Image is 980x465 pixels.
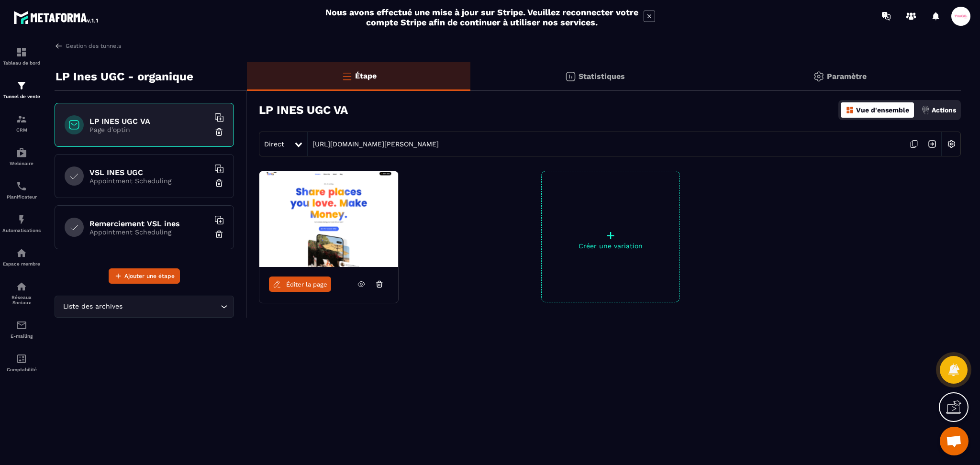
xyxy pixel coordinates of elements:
[16,214,27,225] img: automations
[16,46,27,58] img: formation
[921,106,930,114] img: actions.d6e523a2.png
[2,261,41,266] p: Espace membre
[2,127,41,133] p: CRM
[16,247,27,259] img: automations
[2,140,41,173] a: automationsautomationsWebinaire
[89,126,209,133] p: Page d'optin
[846,106,854,114] img: dashboard-orange.40269519.svg
[89,228,209,236] p: Appointment Scheduling
[2,367,41,372] p: Comptabilité
[2,60,41,66] p: Tableau de bord
[16,281,27,292] img: social-network
[16,113,27,125] img: formation
[2,173,41,207] a: schedulerschedulerPlanificateur
[16,353,27,365] img: accountant
[542,242,679,250] p: Créer une variation
[269,277,331,292] a: Éditer la page
[542,229,679,242] p: +
[2,274,41,312] a: social-networksocial-networkRéseaux Sociaux
[16,80,27,91] img: formation
[89,219,209,228] h6: Remerciement VSL ines
[827,72,867,81] p: Paramètre
[2,346,41,379] a: accountantaccountantComptabilité
[579,72,625,81] p: Statistiques
[856,106,909,114] p: Vue d'ensemble
[259,171,398,267] img: image
[2,39,41,73] a: formationformationTableau de bord
[124,271,175,281] span: Ajouter une étape
[341,70,353,82] img: bars-o.4a397970.svg
[2,240,41,274] a: automationsautomationsEspace membre
[325,7,639,27] h2: Nous avons effectué une mise à jour sur Stripe. Veuillez reconnecter votre compte Stripe afin de ...
[2,106,41,140] a: formationformationCRM
[89,177,209,185] p: Appointment Scheduling
[16,147,27,158] img: automations
[923,135,941,153] img: arrow-next.bcc2205e.svg
[214,127,224,137] img: trash
[214,178,224,188] img: trash
[55,42,121,50] a: Gestion des tunnels
[355,71,377,80] p: Étape
[89,168,209,177] h6: VSL INES UGC
[308,140,439,148] a: [URL][DOMAIN_NAME][PERSON_NAME]
[2,194,41,199] p: Planificateur
[13,9,100,26] img: logo
[2,73,41,106] a: formationformationTunnel de vente
[286,281,327,288] span: Éditer la page
[55,42,63,50] img: arrow
[61,301,124,312] span: Liste des archives
[16,320,27,331] img: email
[214,230,224,239] img: trash
[89,117,209,126] h6: LP INES UGC VA
[932,106,956,114] p: Actions
[2,295,41,305] p: Réseaux Sociaux
[2,207,41,240] a: automationsautomationsAutomatisations
[2,94,41,99] p: Tunnel de vente
[264,140,284,148] span: Direct
[56,67,193,86] p: LP Ines UGC - organique
[2,228,41,233] p: Automatisations
[259,103,348,117] h3: LP INES UGC VA
[55,296,234,318] div: Search for option
[2,161,41,166] p: Webinaire
[942,135,960,153] img: setting-w.858f3a88.svg
[109,268,180,284] button: Ajouter une étape
[813,71,824,82] img: setting-gr.5f69749f.svg
[2,312,41,346] a: emailemailE-mailing
[124,301,218,312] input: Search for option
[16,180,27,192] img: scheduler
[565,71,576,82] img: stats.20deebd0.svg
[940,427,969,455] a: Ouvrir le chat
[2,333,41,339] p: E-mailing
